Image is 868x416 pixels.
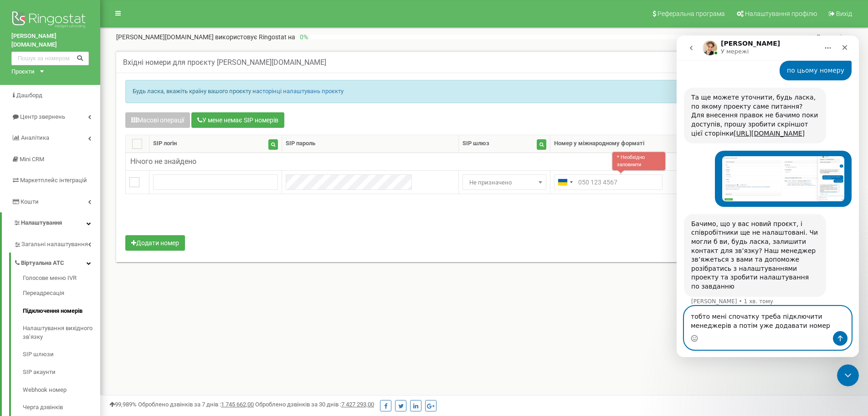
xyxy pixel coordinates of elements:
[11,52,89,65] input: Пошук за номером
[657,10,725,17] span: Реферальна програма
[255,401,374,408] span: Оброблено дзвінків за 30 днів :
[745,10,817,17] span: Налаштування профілю
[611,151,666,171] div: * Необхідно заповнити
[21,219,62,226] span: Налаштування
[462,139,489,148] div: SIP шлюз
[282,135,459,153] th: SIP пароль
[341,401,374,408] u: 7 427 293,00
[125,112,190,128] button: Масові операції
[466,176,543,189] span: Не призначено
[2,212,100,234] a: Налаштування
[221,401,254,408] u: 1 745 662,00
[11,9,89,32] img: Ringostat logo
[554,174,663,190] input: 050 123 4567
[836,10,852,17] span: Вихід
[816,33,850,41] span: Детальніше
[23,284,100,302] a: Переадресація
[11,68,35,76] div: Проєкти
[23,346,100,363] a: SIP шлюзи
[20,156,44,163] span: Mini CRM
[21,134,49,141] span: Аналiтика
[133,87,836,96] p: Будь ласка, вкажіть країну вашого проєкту на
[555,175,575,190] div: Telephone country code
[23,302,100,320] a: Підключення номерів
[125,235,185,251] button: Додати номер
[20,113,65,120] span: Центр звернень
[554,139,644,148] div: Номер у міжнародному форматі
[153,139,177,148] div: SIP логін
[259,88,344,95] a: сторінці налаштувань проєкту
[677,36,859,357] iframe: Intercom live chat
[116,32,295,42] p: [PERSON_NAME][DOMAIN_NAME]
[126,153,843,171] td: Нічого не знайдено
[14,234,100,253] a: Загальні налаштування
[14,253,100,271] a: Віртуальна АТС
[23,363,100,381] a: SIP акаунти
[123,58,326,67] h5: Вхідні номери для проєкту [PERSON_NAME][DOMAIN_NAME]
[295,32,310,42] p: 0 %
[23,381,100,399] a: Webhook номер
[23,320,100,346] a: Налаштування вихідного зв’язку
[21,259,64,268] span: Віртуальна АТС
[20,177,87,184] span: Маркетплейс інтеграцій
[23,274,100,285] a: Голосове меню IVR
[215,33,295,41] span: використовує Ringostat на
[138,401,254,408] span: Оброблено дзвінків за 7 днів :
[11,32,89,49] a: [PERSON_NAME][DOMAIN_NAME]
[16,92,42,99] span: Дашборд
[191,112,284,128] button: У мене немає SIP номерів
[109,401,137,408] span: 99,989%
[837,364,859,386] iframe: Intercom live chat
[462,174,546,190] span: Не призначено
[21,198,39,205] span: Кошти
[21,240,88,249] span: Загальні налаштування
